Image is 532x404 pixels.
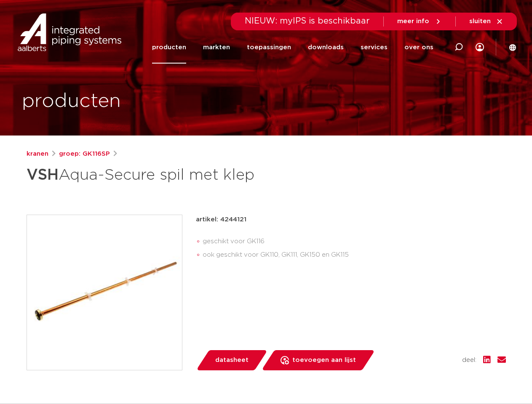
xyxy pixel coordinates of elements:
[27,215,182,370] img: Product Image for VSH Aqua-Secure spil met klep
[469,18,491,24] span: sluiten
[247,31,291,64] a: toepassingen
[203,31,230,64] a: markten
[27,149,48,159] a: kranen
[292,353,356,367] span: toevoegen aan lijst
[462,355,476,365] span: deel:
[22,88,121,115] h1: producten
[196,350,267,370] a: datasheet
[397,18,442,25] a: meer info
[152,31,186,64] a: producten
[245,17,370,25] span: NIEUW: myIPS is beschikbaar
[203,248,506,262] li: ook geschikt voor GK110, GK111, GK150 en GK115
[27,167,59,183] strong: VSH
[308,31,344,64] a: downloads
[397,18,429,24] span: meer info
[404,31,433,64] a: over ons
[59,149,110,159] a: groep: GK116SP
[361,31,388,64] a: services
[203,235,506,248] li: geschikt voor GK116
[152,31,433,64] nav: Menu
[196,215,246,225] p: artikel: 4244121
[27,162,343,188] h1: Aqua-Secure spil met klep
[469,18,503,25] a: sluiten
[215,353,249,367] span: datasheet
